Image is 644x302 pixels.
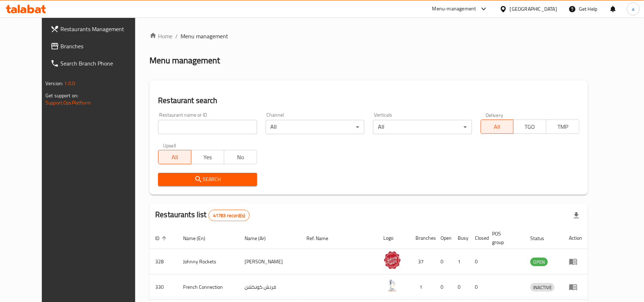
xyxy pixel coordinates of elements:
span: TGO [516,122,544,132]
span: Restaurants Management [60,25,144,33]
span: No [227,152,254,162]
button: TGO [513,120,546,134]
span: Search [164,175,251,184]
td: 0 [452,274,469,300]
span: TMP [549,122,576,132]
span: Search Branch Phone [60,59,144,68]
span: Name (En) [183,234,215,243]
div: Menu [569,283,582,291]
button: TMP [546,120,579,134]
th: Open [435,227,452,249]
td: 0 [469,249,486,274]
div: Export file [568,207,585,224]
span: Branches [60,42,144,50]
a: Home [149,32,172,40]
span: Get support on: [45,91,78,100]
button: All [481,120,514,134]
td: Johnny Rockets [177,249,239,274]
img: French Connection [383,277,401,294]
td: 0 [469,274,486,300]
button: No [224,150,257,164]
th: Logo [378,227,410,249]
span: OPEN [530,258,548,266]
td: 1 [452,249,469,274]
span: Yes [194,152,221,162]
td: فرنش كونكشن [239,274,301,300]
div: Total records count [208,210,250,221]
span: All [161,152,188,162]
label: Upsell [163,143,176,148]
span: INACTIVE [530,283,555,292]
td: 330 [149,274,177,300]
th: Action [563,227,588,249]
div: All [266,120,364,134]
td: 328 [149,249,177,274]
div: Menu [569,257,582,266]
a: Search Branch Phone [45,55,149,72]
th: Branches [410,227,435,249]
span: ID [155,234,169,243]
div: OPEN [530,258,548,266]
div: All [373,120,472,134]
span: Ref. Name [307,234,338,243]
input: Search for restaurant name or ID.. [158,120,257,134]
span: Version: [45,79,63,88]
div: Menu-management [432,5,476,13]
button: Search [158,173,257,186]
span: 1.0.0 [64,79,75,88]
span: Name (Ar) [245,234,275,243]
h2: Menu management [149,55,220,66]
li: / [175,32,178,40]
th: Closed [469,227,486,249]
nav: breadcrumb [149,32,588,40]
span: Menu management [181,32,228,40]
td: 0 [435,249,452,274]
button: Yes [191,150,224,164]
td: French Connection [177,274,239,300]
td: 37 [410,249,435,274]
div: INACTIVE [530,283,555,292]
span: All [484,122,511,132]
h2: Restaurants list [155,209,250,221]
td: 1 [410,274,435,300]
h2: Restaurant search [158,95,579,106]
a: Support.OpsPlatform [45,98,91,107]
label: Delivery [486,112,503,117]
a: Branches [45,38,149,55]
span: Status [530,234,554,243]
span: 41783 record(s) [209,212,249,219]
img: Johnny Rockets [383,251,401,269]
td: 0 [435,274,452,300]
th: Busy [452,227,469,249]
a: Restaurants Management [45,20,149,38]
div: [GEOGRAPHIC_DATA] [510,5,557,13]
button: All [158,150,191,164]
span: POS group [492,229,516,247]
span: a [632,5,634,13]
td: [PERSON_NAME] [239,249,301,274]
